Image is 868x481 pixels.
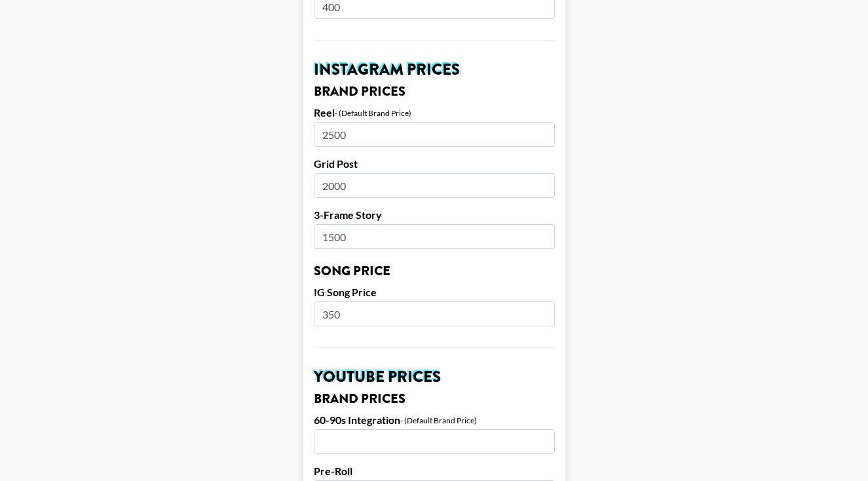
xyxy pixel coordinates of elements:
[314,157,555,170] label: Grid Post
[314,369,555,385] h2: YouTube Prices
[314,62,555,77] h2: Instagram Prices
[314,265,555,278] h3: Song Price
[314,85,555,98] h3: Brand Prices
[400,415,477,425] div: - (Default Brand Price)
[314,414,400,427] label: 60-90s Integration
[314,208,555,221] label: 3-Frame Story
[314,393,555,406] h3: Brand Prices
[314,465,555,478] label: Pre-Roll
[335,108,411,118] div: - (Default Brand Price)
[314,106,335,119] label: Reel
[314,286,555,299] label: IG Song Price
